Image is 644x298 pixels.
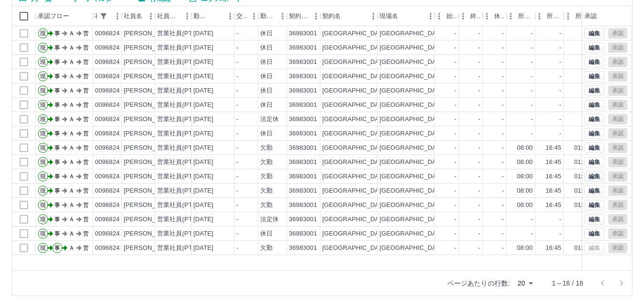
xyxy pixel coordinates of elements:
[97,10,110,23] button: フィルター表示
[95,72,120,81] div: 0096824
[40,187,46,194] text: 現
[260,115,279,124] div: 法定休
[124,86,176,95] div: [PERSON_NAME]
[157,58,207,67] div: 営業社員(PT契約)
[69,173,74,180] text: Ａ
[95,144,120,153] div: 0096824
[83,116,89,123] text: 営
[584,85,604,96] button: 編集
[193,129,213,138] div: [DATE]
[584,171,604,182] button: 編集
[289,186,317,195] div: 36983001
[157,172,207,181] div: 営業社員(PT契約)
[574,201,590,210] div: 01:00
[322,186,440,195] div: [GEOGRAPHIC_DATA][PERSON_NAME]
[124,101,176,110] div: [PERSON_NAME]
[584,114,604,124] button: 編集
[494,6,505,26] div: 休憩
[83,144,89,151] text: 営
[69,187,74,194] text: Ａ
[502,201,504,210] div: -
[193,6,210,26] div: 勤務日
[502,158,504,167] div: -
[83,202,89,208] text: 営
[83,44,89,51] text: 営
[517,186,533,195] div: 08:00
[584,185,604,196] button: 編集
[275,9,290,23] button: メニュー
[322,29,440,38] div: [GEOGRAPHIC_DATA][PERSON_NAME]
[560,115,561,124] div: -
[584,143,604,153] button: 編集
[380,86,548,95] div: [GEOGRAPHIC_DATA][PERSON_NAME]学校給食センター
[289,172,317,181] div: 36983001
[258,6,287,26] div: 勤務区分
[454,101,456,110] div: -
[54,202,60,208] text: 事
[446,6,457,26] div: 始業
[83,173,89,180] text: 営
[157,144,207,153] div: 営業社員(PT契約)
[546,158,561,167] div: 16:45
[574,172,590,181] div: 01:00
[289,29,317,38] div: 36983001
[95,115,120,124] div: 0096824
[93,6,122,26] div: 社員番号
[69,116,74,123] text: Ａ
[95,158,120,167] div: 0096824
[180,9,194,23] button: メニュー
[380,144,548,153] div: [GEOGRAPHIC_DATA][PERSON_NAME]学校給食センター
[289,129,317,138] div: 36983001
[260,72,273,81] div: 休日
[69,159,74,165] text: Ａ
[157,158,207,167] div: 営業社員(PT契約)
[234,6,258,26] div: 交通費
[260,101,273,110] div: 休日
[236,6,247,26] div: 交通費
[322,129,440,138] div: [GEOGRAPHIC_DATA][PERSON_NAME]
[54,173,60,180] text: 事
[507,6,535,26] div: 所定開始
[514,277,537,290] div: 20
[193,101,213,110] div: [DATE]
[193,115,213,124] div: [DATE]
[478,172,480,181] div: -
[502,29,504,38] div: -
[157,115,207,124] div: 営業社員(PT契約)
[478,101,480,110] div: -
[69,30,74,37] text: Ａ
[236,172,238,181] div: -
[54,144,60,151] text: 事
[95,186,120,195] div: 0096824
[531,86,533,95] div: -
[454,186,456,195] div: -
[38,6,69,26] div: 承認フロー
[517,201,533,210] div: 08:00
[124,115,176,124] div: [PERSON_NAME]
[459,6,483,26] div: 終業
[380,115,548,124] div: [GEOGRAPHIC_DATA][PERSON_NAME]学校給食センター
[83,130,89,137] text: 営
[69,44,74,51] text: Ａ
[584,228,604,239] button: 編集
[40,202,46,208] text: 現
[191,6,234,26] div: 勤務日
[289,43,317,52] div: 36983001
[260,201,273,210] div: 欠勤
[380,29,548,38] div: [GEOGRAPHIC_DATA][PERSON_NAME]学校給食センター
[124,172,176,181] div: [PERSON_NAME]
[83,159,89,165] text: 営
[478,201,480,210] div: -
[236,72,238,81] div: -
[236,201,238,210] div: -
[531,43,533,52] div: -
[454,172,456,181] div: -
[69,130,74,137] text: Ａ
[380,43,548,52] div: [GEOGRAPHIC_DATA][PERSON_NAME]学校給食センター
[502,43,504,52] div: -
[322,101,440,110] div: [GEOGRAPHIC_DATA][PERSON_NAME]
[289,86,317,95] div: 36983001
[378,6,435,26] div: 現場名
[157,129,207,138] div: 営業社員(PT契約)
[380,172,548,181] div: [GEOGRAPHIC_DATA][PERSON_NAME]学校給食センター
